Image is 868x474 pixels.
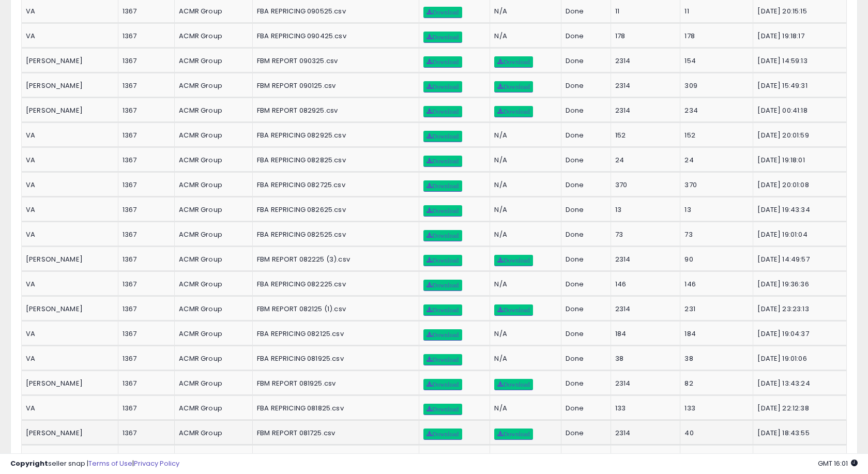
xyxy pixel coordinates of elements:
div: 11 [615,7,673,16]
div: N/A [494,131,553,140]
div: 2314 [615,81,673,90]
a: Download [494,304,532,316]
div: 1367 [123,81,166,90]
div: 178 [615,32,673,41]
div: 38 [684,354,745,363]
div: ACMR Group [179,7,245,16]
div: N/A [494,205,553,215]
a: Download [423,255,462,266]
div: 73 [684,230,745,239]
div: FBM REPORT 082225 (3).csv [257,255,411,264]
div: 1367 [123,329,166,339]
div: N/A [494,32,553,41]
div: N/A [494,156,553,165]
div: FBA REPRICING 082225.csv [257,280,411,289]
div: 1367 [123,429,166,438]
div: ACMR Group [179,354,245,363]
div: [DATE] 14:49:57 [757,255,839,264]
div: FBM REPORT 081925.csv [257,379,411,388]
div: VA [26,131,110,140]
div: [DATE] 19:36:36 [757,280,839,289]
span: Download [427,59,459,65]
div: [DATE] 20:15:15 [757,7,839,16]
div: 38 [615,354,673,363]
div: FBM REPORT 081725.csv [257,429,411,438]
div: Done [566,280,603,289]
div: 184 [684,329,745,339]
a: Download [423,404,462,415]
div: 1367 [123,7,166,16]
div: [PERSON_NAME] [26,106,110,115]
div: [PERSON_NAME] [26,429,110,438]
div: Done [566,354,603,363]
div: Done [566,56,603,66]
a: Download [423,156,462,167]
div: 1367 [123,379,166,388]
div: ACMR Group [179,81,245,90]
div: ACMR Group [179,131,245,140]
a: Download [423,180,462,192]
div: 90 [684,255,745,264]
div: Done [566,429,603,438]
div: Done [566,230,603,239]
div: 1367 [123,230,166,239]
a: Terms of Use [88,458,132,468]
div: 146 [615,280,673,289]
div: 13 [684,205,745,215]
span: Download [427,133,459,140]
span: Download [497,381,529,388]
div: Done [566,304,603,314]
div: ACMR Group [179,379,245,388]
span: Download [427,34,459,40]
div: 2314 [615,429,673,438]
span: Download [427,332,459,338]
div: VA [26,354,110,363]
span: Download [427,183,459,189]
div: [DATE] 19:43:34 [757,205,839,215]
div: FBA REPRICING 081825.csv [257,404,411,413]
div: FBM REPORT 090125.csv [257,81,411,90]
div: FBA REPRICING 090525.csv [257,7,411,16]
div: VA [26,230,110,239]
div: [PERSON_NAME] [26,81,110,90]
div: 231 [684,304,745,314]
div: 152 [684,131,745,140]
div: Done [566,106,603,115]
a: Privacy Policy [134,458,179,468]
div: ACMR Group [179,156,245,165]
div: FBM REPORT 082125 (1).csv [257,304,411,314]
div: 1367 [123,404,166,413]
div: Done [566,131,603,140]
a: Download [423,304,462,316]
span: Download [427,84,459,90]
div: 154 [684,56,745,66]
span: Download [427,381,459,388]
div: [DATE] 19:18:17 [757,32,839,41]
div: N/A [494,329,553,339]
div: 133 [615,404,673,413]
a: Download [423,429,462,440]
div: VA [26,7,110,16]
span: Download [427,208,459,214]
div: Done [566,7,603,16]
div: [DATE] 19:01:04 [757,230,839,239]
div: 234 [684,106,745,115]
div: 13 [615,205,673,215]
div: VA [26,280,110,289]
div: [DATE] 19:18:01 [757,156,839,165]
a: Download [423,280,462,291]
a: Download [423,329,462,341]
a: Download [423,379,462,390]
span: Download [497,59,529,65]
div: Done [566,329,603,339]
div: 82 [684,379,745,388]
a: Download [423,230,462,241]
span: Download [427,406,459,412]
div: FBA REPRICING 082925.csv [257,131,411,140]
a: Download [423,56,462,68]
div: 184 [615,329,673,339]
div: 1367 [123,131,166,140]
div: N/A [494,404,553,413]
a: Download [494,106,532,117]
div: FBA REPRICING 082125.csv [257,329,411,339]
